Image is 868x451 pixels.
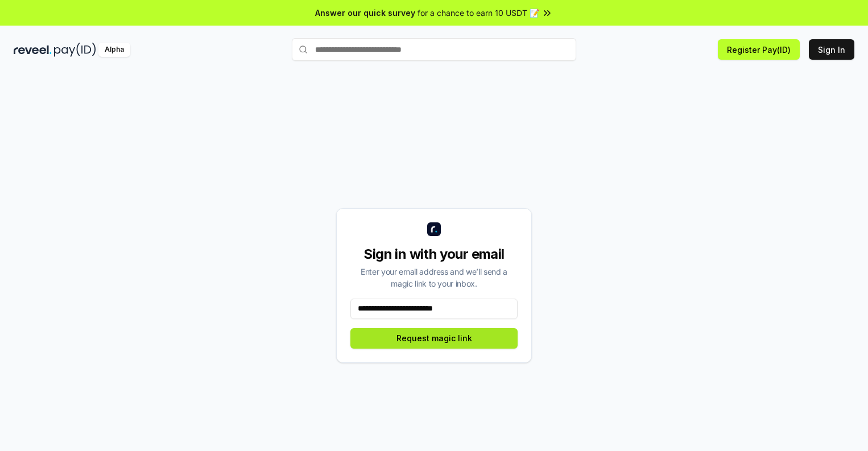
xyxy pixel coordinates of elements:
span: Answer our quick survey [315,7,415,19]
span: for a chance to earn 10 USDT 📝 [418,7,539,19]
div: Sign in with your email [350,245,518,263]
img: pay_id [54,43,96,57]
img: reveel_dark [14,43,52,57]
div: Enter your email address and we’ll send a magic link to your inbox. [350,266,518,289]
img: logo_small [427,222,441,236]
button: Request magic link [350,328,518,349]
button: Register Pay(ID) [718,39,800,60]
button: Sign In [809,39,854,60]
div: Alpha [98,43,130,57]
